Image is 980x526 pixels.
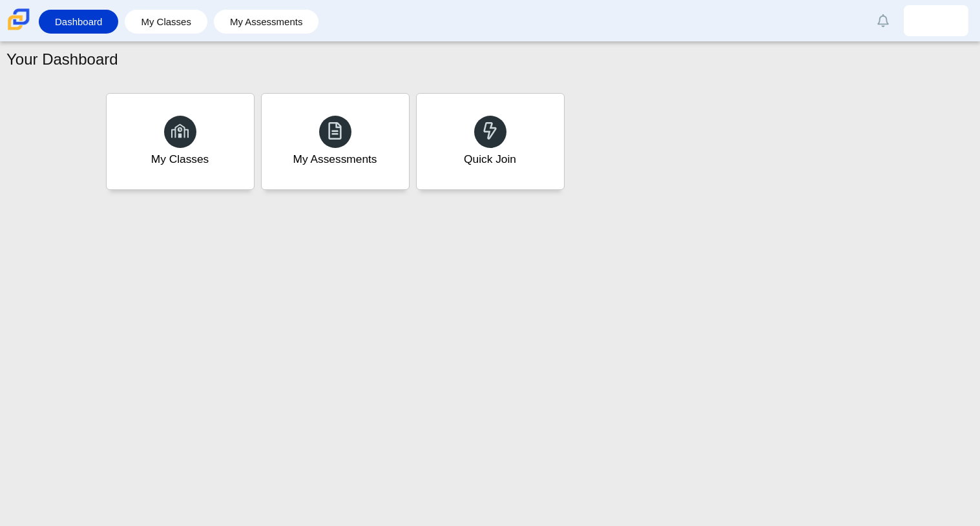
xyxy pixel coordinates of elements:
[293,151,377,167] div: My Assessments
[464,151,516,167] div: Quick Join
[106,93,255,190] a: My Classes
[5,6,32,33] img: Carmen School of Science & Technology
[6,48,118,70] h1: Your Dashboard
[904,5,968,36] a: ayinde.brooks.roK4qv
[220,10,313,34] a: My Assessments
[131,10,201,34] a: My Classes
[151,151,209,167] div: My Classes
[5,24,32,35] a: Carmen School of Science & Technology
[45,10,112,34] a: Dashboard
[869,6,897,35] a: Alerts
[261,93,410,190] a: My Assessments
[416,93,565,190] a: Quick Join
[926,10,946,31] img: ayinde.brooks.roK4qv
